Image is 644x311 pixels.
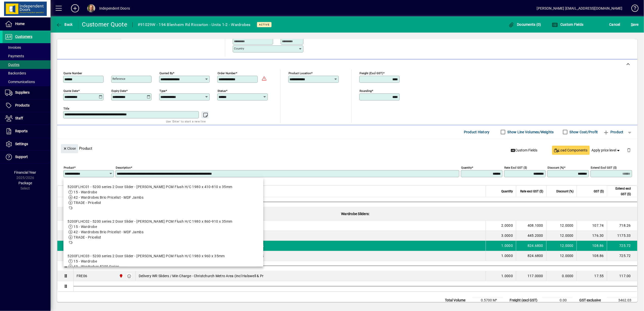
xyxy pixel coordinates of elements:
[507,129,554,135] label: Show Line Volumes/Weights
[15,129,28,133] span: Reports
[18,181,32,185] span: Package
[74,259,97,263] span: 15 - Wardrobe
[511,148,538,153] span: Custom Fields
[63,144,76,153] span: Close
[519,243,543,248] div: 824.6800
[5,71,26,75] span: Backorders
[139,273,264,278] span: Delivery WR Sliders / Min Charge - Christchurch Metro Area (Incl Halswell & Pr
[111,89,126,92] mat-label: Expiry date
[569,129,598,135] label: Show Cost/Profit
[519,253,543,258] div: 824.6800
[77,273,87,278] div: FRE06
[631,20,639,29] span: ave
[63,215,263,249] mat-option: 5200FLHC02 - 5200 series 2 Door Slider - Hume PCM Flush H/C 1980 x 860-910 x 35mm
[542,297,573,303] td: 0.00
[546,231,577,241] td: 12.0000
[67,219,232,224] div: 5200FLHC02 - 5200 series 2 Door Slider - [PERSON_NAME] PCM Flush H/C 1980 x 860-910 x 35mm
[118,273,124,279] span: Christchurch
[464,128,490,136] span: Product History
[55,20,74,29] button: Back
[259,23,270,26] span: Active
[166,118,206,124] mat-hint: Use 'Enter' to start a new line
[83,4,99,13] button: Profile
[3,99,51,112] a: Products
[592,148,621,153] span: Apply price level
[3,69,51,77] a: Backorders
[502,273,513,278] span: 1.0000
[577,297,607,303] td: GST exclusive
[74,201,101,205] span: TRADE - Pricelist
[74,235,101,239] span: TRADE - Pricelist
[552,22,584,27] span: Custom Fields
[14,170,36,174] span: Financial Year
[63,249,263,279] mat-option: 5200FLHC03 - 5200 series 2 Door Slider - Hume PCM Flush H/C 1980 x 960 x 35mm
[74,265,119,269] span: 43 - Wardrobes 5200 Series
[631,22,633,27] span: S
[63,89,78,92] mat-label: Quote date
[61,144,78,153] button: Close
[509,146,540,155] button: Custom Fields
[501,189,513,194] span: Quantity
[623,144,635,156] button: Delete
[139,243,264,248] span: 4200 Series 3 Door Slider >2440h x 2700w MDF/MDF/MDF Infills - Triple Track
[360,89,372,92] mat-label: Rounding
[519,273,543,278] div: 117.0000
[508,22,541,27] span: Documents (0)
[159,89,165,92] mat-label: Type
[473,297,503,303] td: 0.5700 M³
[3,151,51,163] a: Support
[546,221,577,231] td: 12.0000
[504,166,527,169] mat-label: Rate excl GST ($)
[3,43,51,52] a: Invoices
[556,189,574,194] span: Discount (%)
[74,225,97,229] span: 15 - Wardrobe
[74,190,97,194] span: 15 - Wardrobe
[3,125,51,138] a: Reports
[577,221,607,231] td: 107.74
[507,20,542,29] button: Documents (0)
[63,71,82,75] mat-label: Quote number
[607,231,637,241] td: 1175.33
[607,251,637,261] td: 725.72
[461,166,472,169] mat-label: Quantity
[507,297,542,303] td: Freight (excl GST)
[64,166,74,169] mat-label: Product
[502,223,513,228] span: 2.0000
[5,63,19,67] span: Quotes
[3,52,51,60] a: Payments
[67,253,225,259] div: 5200FLHC03 - 5200 series 2 Door Slider - [PERSON_NAME] PCM Flush H/C 1980 x 960 x 35mm
[591,166,617,169] mat-label: Extend excl GST ($)
[74,195,144,199] span: 42 - Wardrobes Brio Pricelist - MDF Jambs
[577,231,607,241] td: 176.30
[601,127,626,137] button: Product
[594,189,604,194] span: GST ($)
[502,243,513,248] span: 1.0000
[577,251,607,261] td: 108.86
[607,221,637,231] td: 718.26
[63,180,263,215] mat-option: 5200FLHC01 - 5200 series 2 Door Slider - Hume PCM Flush H/C 1980 x 410-810 x 35mm
[63,107,69,110] mat-label: Title
[159,71,173,75] mat-label: Quoted by
[546,271,577,281] td: 0.0000
[15,90,30,94] span: Suppliers
[519,233,543,238] div: 445.2000
[607,297,637,303] td: 3462.03
[519,223,543,228] div: 408.1000
[116,166,131,169] mat-label: Description
[74,230,144,234] span: 42 - Wardrobes Brio Pricelist - MDF Jambs
[623,148,635,152] app-page-header-button: Delete
[3,77,51,86] a: Communications
[546,241,577,251] td: 12.0000
[56,22,73,27] span: Back
[502,253,513,258] span: 1.0000
[3,86,51,99] a: Suppliers
[234,47,244,50] mat-label: Country
[502,233,513,238] span: 3.0000
[628,1,638,17] a: Knowledge Base
[547,166,564,169] mat-label: Discount (%)
[138,21,251,29] div: #91029W - 194 Blenheim Rd Riccarton - Units 1-2 - Wardrobes
[99,4,130,12] div: Independent Doors
[537,4,623,12] div: [PERSON_NAME] [EMAIL_ADDRESS][DOMAIN_NAME]
[139,253,264,258] span: 4200 Series 3 Door Slider >2440h x 2700w MDF/MDF/MDF Infills - Triple Track
[67,184,232,190] div: 5200FLHC01 - 5200 series 2 Door Slider - [PERSON_NAME] PCM Flush H/C 1980 x 410-810 x 35mm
